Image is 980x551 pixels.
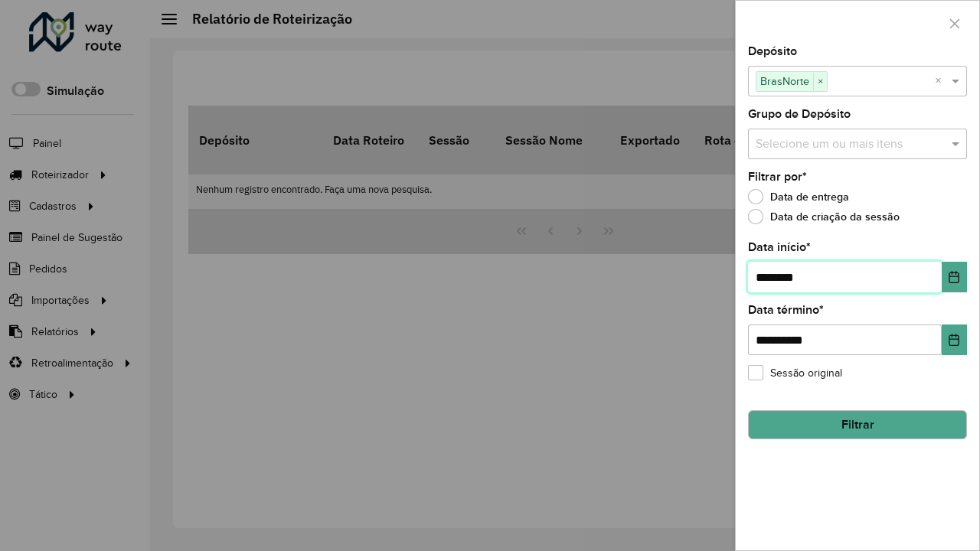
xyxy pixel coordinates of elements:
[748,410,967,439] button: Filtrar
[748,238,811,256] label: Data início
[748,301,824,319] label: Data término
[748,42,797,60] label: Depósito
[935,72,948,90] span: Clear all
[748,189,849,204] label: Data de entrega
[748,365,842,381] label: Sessão original
[942,324,967,355] button: Choose Date
[748,105,851,123] label: Grupo de Depósito
[748,209,900,224] label: Data de criação da sessão
[942,262,967,292] button: Choose Date
[748,168,807,186] label: Filtrar por
[756,72,813,90] span: BrasNorte
[813,73,827,91] span: ×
